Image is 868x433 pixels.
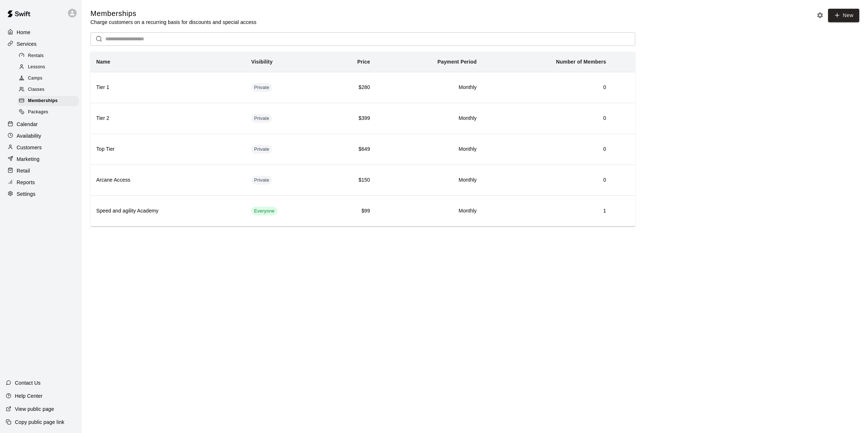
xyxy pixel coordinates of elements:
[6,165,76,176] a: Retail
[6,177,76,188] a: Reports
[17,132,41,139] p: Availability
[330,176,370,184] h6: $150
[6,27,76,38] a: Home
[251,114,272,123] div: This membership is hidden from the memberships page
[251,176,272,185] div: This membership is hidden from the memberships page
[15,392,42,400] p: Help Center
[251,177,272,184] span: Private
[251,145,272,154] div: This membership is hidden from the memberships page
[17,62,79,72] div: Lessons
[28,52,44,60] span: Rentals
[17,73,79,84] div: Camps
[251,207,277,215] div: This membership is visible to all customers
[96,145,240,153] h6: Top Tier
[6,39,76,49] a: Services
[251,83,272,92] div: This membership is hidden from the memberships page
[28,86,44,93] span: Classes
[330,84,370,92] h6: $280
[96,59,110,65] b: Name
[556,59,606,65] b: Number of Members
[251,208,277,215] span: Everyone
[438,59,477,65] b: Payment Period
[17,61,82,73] a: Lessons
[17,50,82,61] a: Rentals
[90,52,635,226] table: simple table
[815,10,826,21] button: Memberships settings
[488,84,606,92] h6: 0
[17,144,42,151] p: Customers
[17,96,79,106] div: Memberships
[17,121,38,128] p: Calendar
[828,9,859,22] a: New
[28,75,42,82] span: Camps
[17,40,37,48] p: Services
[17,85,79,95] div: Classes
[17,190,36,198] p: Settings
[96,207,240,215] h6: Speed and agility Academy
[17,107,82,118] a: Packages
[382,114,477,122] h6: Monthly
[90,9,256,19] h5: Memberships
[382,207,477,215] h6: Monthly
[382,84,477,92] h6: Monthly
[96,176,240,184] h6: Arcane Access
[330,114,370,122] h6: $399
[6,130,76,141] a: Availability
[330,207,370,215] h6: $99
[17,84,82,96] a: Classes
[17,29,31,36] p: Home
[96,84,240,92] h6: Tier 1
[28,109,48,116] span: Packages
[96,114,240,122] h6: Tier 2
[17,167,30,174] p: Retail
[17,73,82,84] a: Camps
[6,154,76,165] a: Marketing
[488,145,606,153] h6: 0
[6,142,76,153] a: Customers
[17,179,35,186] p: Reports
[6,189,76,199] a: Settings
[17,96,82,107] a: Memberships
[330,145,370,153] h6: $649
[15,405,54,413] p: View public page
[488,176,606,184] h6: 0
[382,176,477,184] h6: Monthly
[90,19,256,26] p: Charge customers on a recurring basis for discounts and special access
[28,64,45,71] span: Lessons
[488,114,606,122] h6: 0
[251,59,273,65] b: Visibility
[6,119,76,130] a: Calendar
[15,418,64,426] p: Copy public page link
[17,107,79,117] div: Packages
[15,379,41,387] p: Contact Us
[251,84,272,91] span: Private
[357,59,370,65] b: Price
[17,51,79,61] div: Rentals
[251,146,272,153] span: Private
[382,145,477,153] h6: Monthly
[251,115,272,122] span: Private
[17,155,40,163] p: Marketing
[28,97,58,105] span: Memberships
[488,207,606,215] h6: 1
